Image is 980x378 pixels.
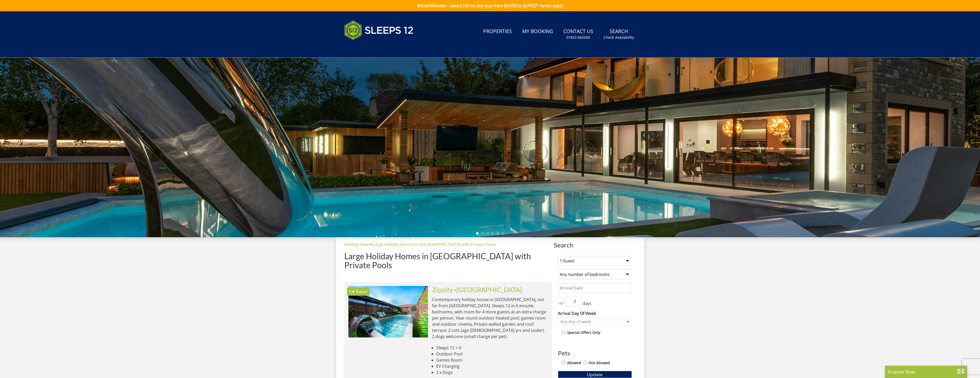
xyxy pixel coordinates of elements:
[558,300,565,306] span: +/-
[344,242,370,247] a: Holiday Ideas
[561,26,595,43] a: Contact Us01823 665500
[558,371,632,378] button: Update
[558,318,632,325] div: Combobox
[456,286,522,293] a: [GEOGRAPHIC_DATA]
[344,17,414,43] img: Sleeps 12
[436,363,548,369] li: EV Charging
[342,46,396,51] iframe: Customer reviews powered by Trustpilot
[436,357,548,363] li: Games Room
[436,369,548,375] li: 2 x Dogs
[567,360,581,366] label: Allowed
[370,242,373,247] span: >
[436,345,548,351] li: Sleeps 12 + 4
[432,286,453,293] a: Zippity
[348,286,428,337] a: 5★ Rated
[587,371,603,377] span: Update
[559,319,625,324] div: Any day of week
[454,286,522,293] span: -
[373,242,496,247] a: Large Holiday Homes in [GEOGRAPHIC_DATA] with Private Pools
[432,296,548,340] p: Contemporary holiday house in [GEOGRAPHIC_DATA], not far from [GEOGRAPHIC_DATA]. Sleeps 12 in 6 e...
[888,368,965,375] p: Enquire Now
[348,286,428,337] img: zippity-holiday-home-wiltshire-sleeps-12-hot-tub.original.jpg
[436,351,548,357] li: Outdoor Pool
[558,310,632,316] label: Arrival Day Of Week
[481,26,514,37] a: Properties
[582,300,593,306] span: days
[558,350,632,356] h3: Pets
[520,26,555,37] a: My Booking
[344,252,552,270] h1: Large Holiday Homes in [GEOGRAPHIC_DATA] with Private Pools
[602,26,636,43] a: SearchCheck Availability
[349,289,355,294] span: Zippity has a 5 star rating under the Quality in Tourism Scheme
[566,35,590,40] small: 01823 665500
[356,289,367,294] span: Rated
[604,35,634,40] small: Check Availability
[589,360,610,366] label: Not Allowed
[554,241,636,248] span: Search
[567,330,600,335] label: Special Offers Only
[558,283,632,293] input: Arrival Date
